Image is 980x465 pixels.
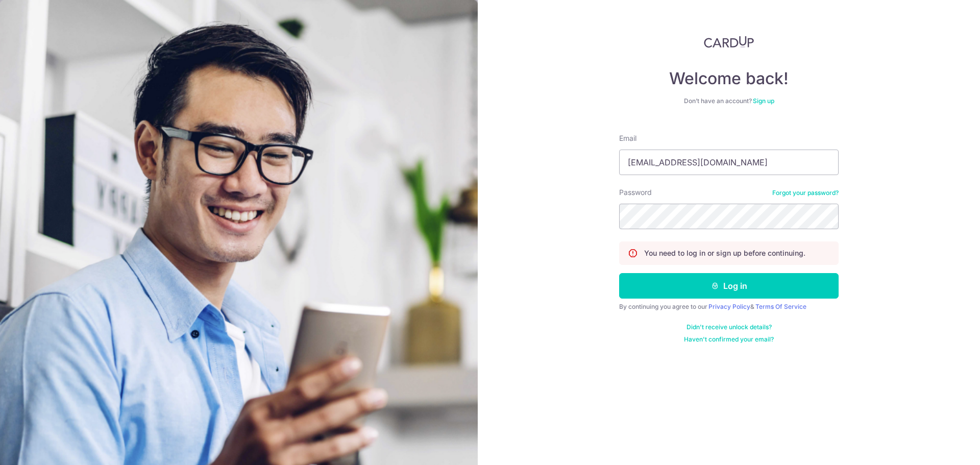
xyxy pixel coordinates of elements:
label: Email [619,133,636,143]
h4: Welcome back! [619,68,839,89]
input: Enter your Email [619,150,839,175]
a: Forgot your password? [772,189,839,197]
a: Sign up [753,97,774,105]
div: By continuing you agree to our & [619,303,839,311]
img: CardUp Logo [704,36,754,48]
button: Log in [619,273,839,299]
a: Terms Of Service [755,303,806,310]
p: You need to log in or sign up before continuing. [644,248,805,258]
div: Don’t have an account? [619,97,839,105]
label: Password [619,187,652,198]
a: Haven't confirmed your email? [684,335,774,344]
a: Privacy Policy [708,303,750,310]
a: Didn't receive unlock details? [687,323,772,331]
